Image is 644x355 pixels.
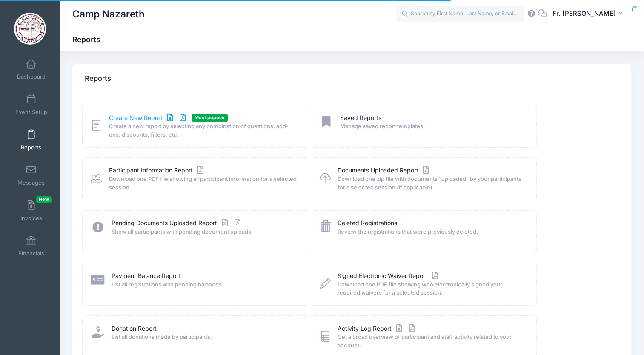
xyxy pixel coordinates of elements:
[340,114,381,123] a: Saved Reports
[14,13,46,45] img: Camp Nazareth
[11,196,52,226] a: InvoicesNew
[338,166,431,175] a: Documents Uploaded Report
[112,324,157,333] a: Donation Report
[109,166,206,175] a: Participant Information Report
[11,54,52,84] a: Dashboard
[338,281,525,297] span: Download one PDF file showing who electronically signed your required waivers for a selected sess...
[11,231,52,261] a: Financials
[109,114,188,123] a: Create New Report
[112,272,180,281] a: Payment Balance Report
[338,219,397,228] a: Deleted Registrations
[18,250,44,257] span: Financials
[109,122,297,139] span: Create a new report by selecting any combination of questions, add-ons, discounts, filters, etc.
[17,179,45,186] span: Messages
[112,219,243,228] a: Pending Documents Uploaded Report
[340,122,525,131] span: Manage saved report templates.
[338,333,525,349] span: Get a broad overview of participant and staff activity related to your account.
[21,144,41,151] span: Reports
[109,175,297,192] span: Download one PDF file showing all participant information for a selected session.
[552,9,616,18] span: Fr. [PERSON_NAME]
[11,125,52,155] a: Reports
[15,109,47,116] span: Event Setup
[112,228,297,236] span: Show all participants with pending document uploads
[17,73,46,80] span: Dashboard
[396,6,524,23] input: Search by First Name, Last Name, or Email...
[85,67,111,91] h4: Reports
[112,333,297,341] span: List all donations made by participants.
[36,196,52,203] span: New
[547,4,631,24] button: Fr. [PERSON_NAME]
[338,324,417,333] a: Activity Log Report
[72,4,145,24] h1: Camp Nazareth
[338,175,525,192] span: Download one zip file with documents "uploaded" by your participants for a selected session (if a...
[192,114,228,122] span: Most popular
[20,215,42,222] span: Invoices
[11,90,52,120] a: Event Setup
[72,35,108,44] h1: Reports
[338,228,525,236] span: Review the registrations that were previously deleted.
[338,272,440,281] a: Signed Electronic Waiver Report
[112,281,297,289] span: List all registrations with pending balances.
[11,160,52,190] a: Messages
